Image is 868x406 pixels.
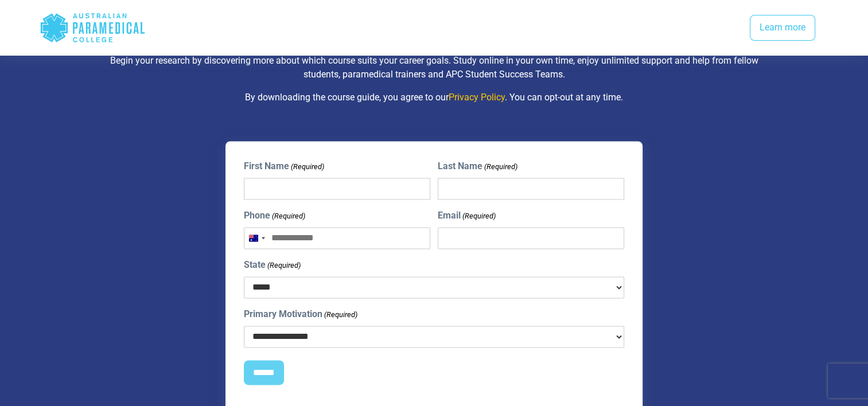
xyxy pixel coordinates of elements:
span: (Required) [484,161,518,173]
span: (Required) [323,309,357,321]
span: (Required) [290,161,324,173]
label: Last Name [438,159,517,173]
a: Learn more [750,15,815,41]
button: Selected country [244,228,268,248]
label: Email [438,209,496,222]
span: (Required) [462,210,496,222]
label: First Name [244,159,324,173]
label: State [244,258,301,272]
div: Australian Paramedical College [40,9,146,46]
span: (Required) [266,260,301,271]
label: Primary Motivation [244,307,357,321]
p: Begin your research by discovering more about which course suits your career goals. Study online ... [99,54,770,81]
span: (Required) [271,210,305,222]
p: By downloading the course guide, you agree to our . You can opt-out at any time. [99,91,770,104]
label: Phone [244,209,305,222]
a: Privacy Policy [449,92,505,103]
